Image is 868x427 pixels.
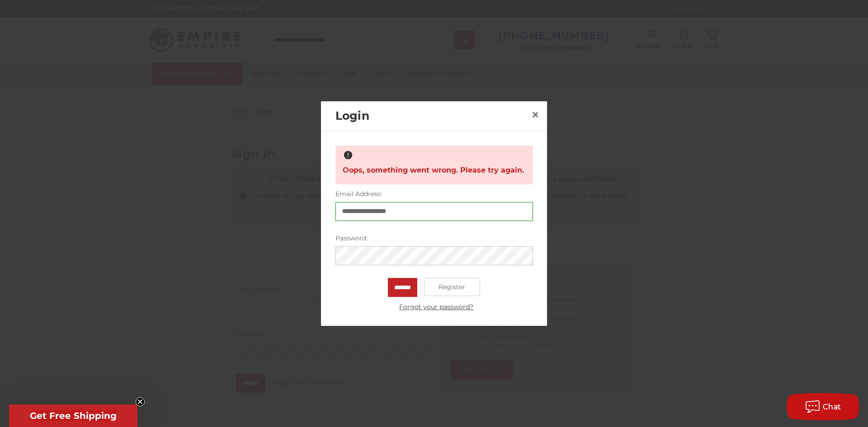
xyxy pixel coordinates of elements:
label: Password: [335,234,533,243]
label: Email Address: [335,189,533,199]
span: Get Free Shipping [30,410,117,421]
button: Close teaser [136,397,145,406]
a: Register [424,278,481,296]
a: Forgot your password? [340,302,533,312]
div: Get Free ShippingClose teaser [9,404,137,427]
a: Close [528,108,542,122]
h2: Login [335,108,528,125]
button: Chat [787,393,859,420]
span: × [531,106,539,123]
span: Chat [823,403,841,411]
span: Oops, something went wrong. Please try again. [343,162,524,179]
